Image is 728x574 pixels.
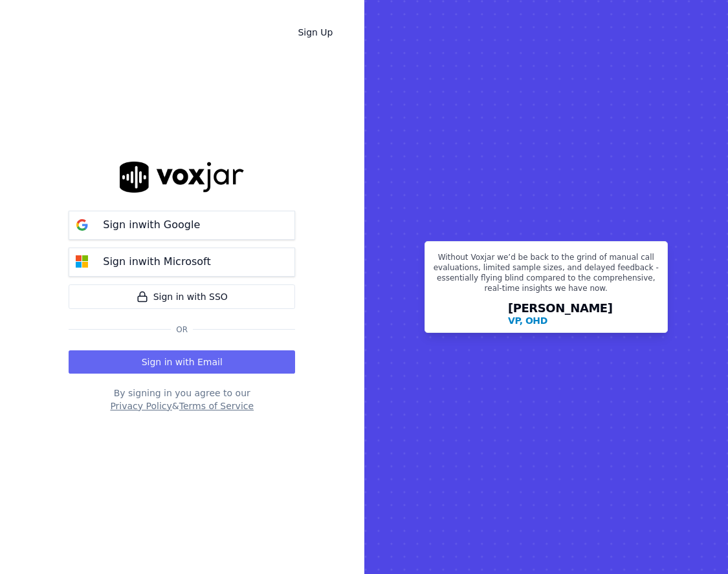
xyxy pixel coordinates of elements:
[179,399,254,412] button: Terms of Service
[69,387,295,412] div: By signing in you agree to our &
[508,303,613,327] div: [PERSON_NAME]
[69,212,95,238] img: google Sign in button
[120,162,244,192] img: logo
[69,284,295,309] a: Sign in with SSO
[103,254,210,270] p: Sign in with Microsoft
[69,211,295,240] button: Sign inwith Google
[433,252,659,299] p: Without Voxjar we’d be back to the grind of manual call evaluations, limited sample sizes, and de...
[69,249,95,275] img: microsoft Sign in button
[69,248,295,277] button: Sign inwith Microsoft
[508,314,547,327] p: VP, OHD
[287,21,343,44] a: Sign Up
[69,350,295,374] button: Sign in with Email
[103,217,200,233] p: Sign in with Google
[171,324,193,335] span: Or
[110,399,171,412] button: Privacy Policy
